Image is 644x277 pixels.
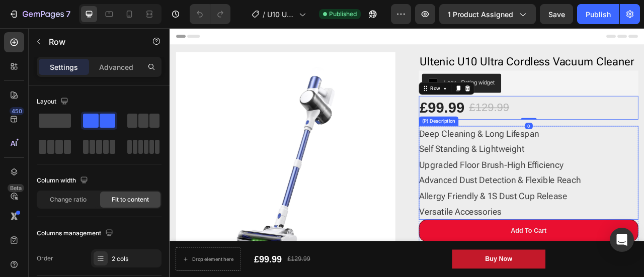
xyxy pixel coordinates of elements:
[380,89,433,113] div: £129.99
[448,9,513,20] span: 1 product assigned
[4,4,75,24] button: 7
[329,10,357,19] span: Published
[50,195,87,204] span: Change ratio
[37,174,90,188] div: Column width
[349,64,414,74] div: Loox - Rating widget
[8,184,24,192] div: Beta
[548,10,565,19] span: Save
[267,9,295,20] span: U10 Ultra
[10,107,24,115] div: 450
[112,195,149,204] span: Fit to content
[37,227,115,240] div: Columns management
[190,4,230,24] div: Undo/Redo
[321,58,422,82] button: Loox - Rating widget
[49,36,134,48] p: Row
[586,9,611,20] div: Publish
[319,114,365,123] div: (P) Description
[66,8,70,20] p: 7
[452,120,462,128] div: 0
[317,207,506,220] span: Allergy Friendly & 1S Dust Cup Release
[577,4,619,24] button: Publish
[317,227,422,239] span: Versatile Accessories
[263,9,265,20] span: /
[434,251,479,263] div: Add to cart
[610,228,634,252] div: Open Intercom Messenger
[170,28,644,277] iframe: Design area
[317,128,470,140] span: Deep Cleaning & Long Lifespan
[317,243,596,271] button: Add to cart
[439,4,536,24] button: 1 product assigned
[317,147,451,160] span: Self Standing & Lightweight
[112,254,159,263] div: 2 cols
[99,62,133,72] p: Advanced
[37,95,70,109] div: Layout
[50,62,78,72] p: Settings
[317,167,501,180] span: Upgraded Floor Brush-High Efficiency
[317,31,596,54] h1: Ultenic U10 Ultra Cordless Vacuum Cleaner
[540,4,573,24] button: Save
[329,64,341,76] img: loox.png
[37,254,53,263] div: Order
[317,86,376,116] div: £99.99
[317,187,523,200] span: Advanced Dust Detection & Flexible Reach
[330,72,346,81] div: Row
